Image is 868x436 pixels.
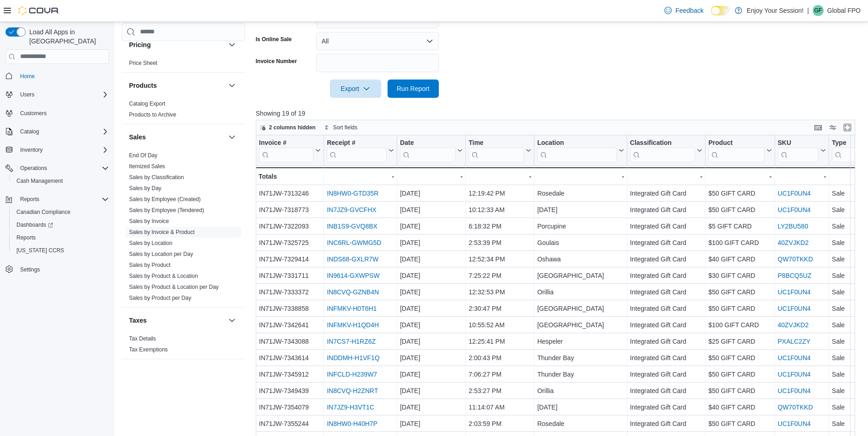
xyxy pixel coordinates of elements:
[122,150,245,307] div: Sales
[327,420,377,427] a: IN8HW0-H40H7P
[259,270,321,281] div: IN71JW-7331711
[129,133,146,142] h3: Sales
[777,255,813,263] a: QW70TKKD
[129,152,157,159] a: End Of Day
[832,138,864,147] div: Type
[777,387,810,394] a: UC1F0UN4
[711,6,730,16] input: Dark Mode
[256,109,862,118] p: Showing 19 of 19
[327,387,378,394] a: IN8CVQ-H2ZNRT
[129,273,198,279] a: Sales by Product & Location
[327,239,381,246] a: INC6RL-GWMG5D
[129,196,201,203] span: Sales by Employee (Created)
[400,385,463,396] div: [DATE]
[777,288,810,296] a: UC1F0UN4
[20,73,35,80] span: Home
[20,146,43,154] span: Inventory
[9,175,113,187] button: Cash Management
[777,223,808,230] a: LY2BU580
[777,321,809,329] a: 40ZVJKD2
[129,174,184,181] a: Sales by Classification
[259,319,321,330] div: IN71JW-7342641
[777,190,810,197] a: UC1F0UN4
[16,247,64,254] span: [US_STATE] CCRS
[807,5,809,16] p: |
[469,204,531,215] div: 10:12:33 AM
[259,287,321,298] div: IN71JW-7333372
[16,264,43,275] a: Settings
[400,319,463,330] div: [DATE]
[537,352,624,363] div: Thunder Bay
[777,206,810,213] a: UC1F0UN4
[26,27,109,46] span: Load All Apps in [GEOGRAPHIC_DATA]
[630,270,702,281] div: Integrated Gift Card
[13,232,109,243] span: Reports
[630,369,702,380] div: Integrated Gift Card
[226,80,237,91] button: Products
[469,385,531,396] div: 2:53:27 PM
[2,69,113,83] button: Home
[256,36,292,43] label: Is Online Sale
[259,188,321,199] div: IN71JW-7313246
[630,287,702,298] div: Integrated Gift Card
[630,171,702,182] div: -
[400,171,463,182] div: -
[630,138,702,162] button: Classification
[226,132,237,143] button: Sales
[469,138,524,147] div: Time
[469,254,531,265] div: 12:52:34 PM
[469,336,531,347] div: 12:25:41 PM
[777,138,819,162] div: SKU URL
[129,100,165,107] span: Catalog Export
[400,138,455,147] div: Date
[16,70,109,82] span: Home
[708,369,771,380] div: $50 GIFT CARD
[259,138,313,162] div: Invoice #
[2,262,113,276] button: Settings
[708,188,771,199] div: $50 GIFT CARD
[400,303,463,314] div: [DATE]
[129,101,165,107] a: Catalog Export
[18,6,59,15] img: Cova
[630,319,702,330] div: Integrated Gift Card
[327,206,376,213] a: IN7JZ9-GVCFHX
[320,122,361,133] button: Sort fields
[2,125,113,138] button: Catalog
[400,188,463,199] div: [DATE]
[16,107,109,119] span: Customers
[842,122,853,133] button: Enter fullscreen
[226,315,237,326] button: Taxes
[327,272,379,279] a: IN9614-GXWPSW
[129,163,165,170] span: Itemized Sales
[122,58,245,72] div: Pricing
[537,369,624,380] div: Thunder Bay
[827,5,861,16] p: Global FPO
[16,263,109,275] span: Settings
[129,240,173,246] a: Sales by Location
[256,122,319,133] button: 2 columns hidden
[226,39,237,50] button: Pricing
[400,138,455,162] div: Date
[129,335,156,342] a: Tax Details
[129,262,171,268] a: Sales by Product
[129,346,168,353] a: Tax Exemptions
[259,369,321,380] div: IN71JW-7345912
[16,208,70,216] span: Canadian Compliance
[813,5,824,16] div: Global FPO
[400,418,463,429] div: [DATE]
[129,316,225,325] button: Taxes
[129,283,219,291] span: Sales by Product & Location per Day
[630,138,695,147] div: Classification
[16,144,46,155] button: Inventory
[327,255,378,263] a: INDS68-GXLR7W
[129,81,225,90] button: Products
[327,138,387,162] div: Receipt # URL
[327,338,376,345] a: IN7CS7-H1RZ6Z
[9,206,113,218] button: Canadian Compliance
[400,402,463,413] div: [DATE]
[259,221,321,232] div: IN71JW-7322093
[708,385,771,396] div: $50 GIFT CARD
[327,404,374,411] a: IN7JZ9-H3VT1C
[129,335,156,342] span: Tax Details
[2,162,113,175] button: Operations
